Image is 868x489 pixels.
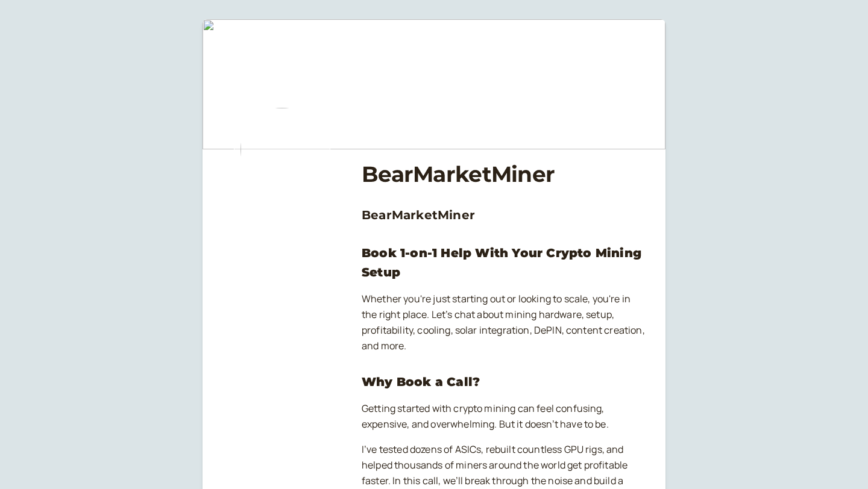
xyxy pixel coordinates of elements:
h3: BearMarketMiner [362,205,646,225]
p: Whether you're just starting out or looking to scale, you're in the right place. Let’s chat about... [362,291,646,354]
strong: Book 1-on-1 Help With Your Crypto Mining Setup [362,246,641,279]
p: Getting started with crypto mining can feel confusing, expensive, and overwhelming. But it doesn’... [362,401,646,432]
strong: Why Book a Call? [362,375,480,389]
h1: BearMarketMiner [362,161,646,187]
